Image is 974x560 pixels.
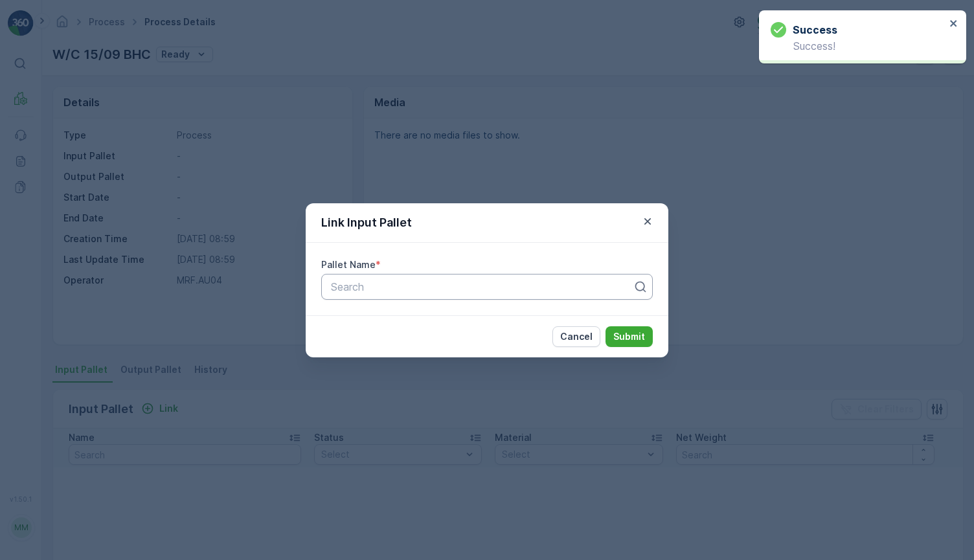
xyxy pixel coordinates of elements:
button: Cancel [552,326,600,347]
p: Submit [613,330,645,343]
button: close [949,18,958,30]
p: Search [331,279,633,295]
p: Cancel [560,330,593,343]
p: Success! [771,40,946,52]
button: Submit [606,326,653,347]
p: Link Input Pallet [321,214,412,232]
h3: Success [793,22,837,38]
label: Pallet Name [321,259,376,270]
